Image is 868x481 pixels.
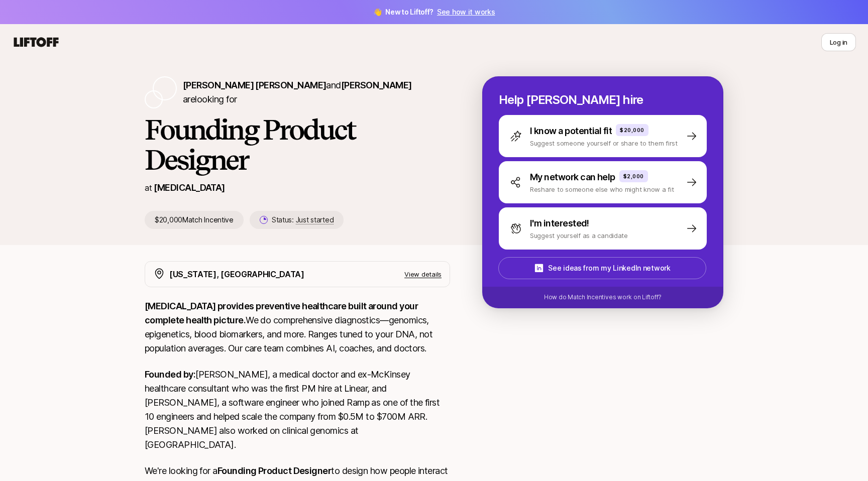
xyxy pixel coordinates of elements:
[404,269,442,279] p: View details
[145,181,152,194] p: at
[145,211,244,229] p: $20,000 Match Incentive
[530,230,628,240] p: Suggest yourself as a candidate
[530,138,678,148] p: Suggest someone yourself or share to them first
[437,8,495,16] a: See how it works
[183,78,450,106] p: are looking for
[544,293,662,302] p: How do Match Incentives work on Liftoff?
[218,465,332,476] strong: Founding Product Designer
[272,214,334,226] p: Status:
[169,268,304,281] p: [US_STATE], [GEOGRAPHIC_DATA]
[341,80,412,90] span: [PERSON_NAME]
[821,33,856,51] button: Log in
[296,215,334,224] span: Just started
[530,124,612,138] p: I know a potential fit
[145,114,450,175] h1: Founding Product Designer
[530,170,615,184] p: My network can help
[499,93,707,107] p: Help [PERSON_NAME] hire
[145,301,419,325] strong: [MEDICAL_DATA] provides preventive healthcare built around your complete health picture.
[145,299,450,355] p: We do comprehensive diagnostics—genomics, epigenetics, blood biomarkers, and more. Ranges tuned t...
[623,172,644,180] p: $2,000
[145,369,195,380] strong: Founded by:
[548,262,670,274] p: See ideas from my LinkedIn network
[326,80,411,90] span: and
[620,126,644,134] p: $20,000
[183,80,326,90] span: [PERSON_NAME] [PERSON_NAME]
[373,6,495,18] span: 👋 New to Liftoff?
[530,184,674,194] p: Reshare to someone else who might know a fit
[498,257,706,279] button: See ideas from my LinkedIn network
[530,216,589,230] p: I'm interested!
[145,368,450,452] p: [PERSON_NAME], a medical doctor and ex-McKinsey healthcare consultant who was the first PM hire a...
[154,181,225,195] p: [MEDICAL_DATA]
